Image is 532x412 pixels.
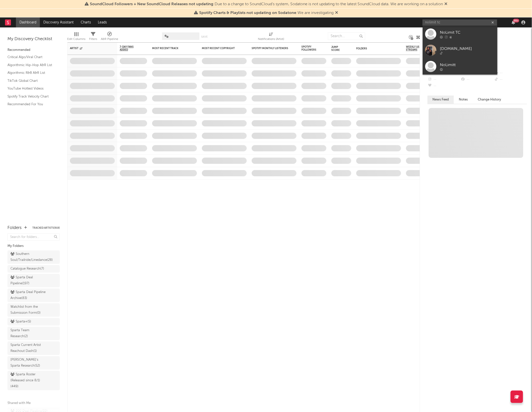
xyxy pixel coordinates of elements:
button: Change History [473,96,506,104]
div: Most Recent Track [152,47,189,50]
div: Spotify Followers [301,45,319,51]
div: Edit Columns [67,36,85,42]
div: Most Recent Copyright [202,47,239,50]
span: Spotify Charts & Playlists not updating on Sodatone [199,11,296,15]
input: Search... [328,32,365,40]
a: Sparta+(5) [7,318,60,325]
div: [PERSON_NAME]'s Sparta Research ( 52 ) [10,357,46,369]
div: NoLimitt [440,62,495,68]
div: Sparta Deal Pipeline ( 197 ) [10,275,46,287]
span: Weekly US Streams [406,45,423,51]
div: [DOMAIN_NAME] [440,46,495,52]
div: Edit Columns [67,30,85,44]
a: Catalogue Research(7) [7,265,60,273]
button: Tracked Artists(919) [32,227,60,229]
a: Sparta Roster (Released since 8/1)(449) [7,371,60,390]
div: A&R Pipeline [101,36,118,42]
a: Leads [94,17,110,27]
div: Sparta Current Artist Reachout Dash ( 1 ) [10,342,46,354]
div: Sparta+ ( 5 ) [10,319,31,325]
span: Dismiss [335,11,338,15]
a: YouTube Hottest Videos [7,86,55,91]
div: My Folders [7,243,60,249]
div: Filters [89,30,97,44]
a: [DOMAIN_NAME] [423,42,497,58]
span: 7-Day Fans Added [120,45,140,51]
span: : Due to a change to SoundCloud's system, Sodatone is not updating to the latest SoundCloud data.... [90,2,443,6]
div: Folders [7,225,22,231]
div: 99 + [513,19,519,22]
button: Notes [454,96,473,104]
a: Recommended For You [7,102,55,107]
span: : We are investigating [199,11,334,15]
a: Sparta Current Artist Reachout Dash(1) [7,341,60,355]
div: -- [427,76,461,83]
a: Dashboard [16,17,40,27]
div: NoLimit TC [440,30,495,36]
div: Shared with Me [7,400,60,406]
a: [PERSON_NAME]'s Sparta Research(52) [7,356,60,370]
div: -- [427,83,461,89]
div: Folders [356,47,394,50]
a: Discovery Assistant [40,17,77,27]
span: SoundCloud Followers + New SoundCloud Releases not updating [90,2,213,6]
div: My Discovery Checklist [7,36,60,42]
div: Catalogue Research ( 7 ) [10,266,44,272]
a: Algorithmic Hip-Hop A&R List [7,62,55,68]
div: Watchlist from the Submission Form ( 0 ) [10,304,46,316]
a: Algorithmic R&B A&R List [7,70,55,76]
div: Jump Score [331,46,344,52]
a: Southern Soul/Trailride/Linedance(28) [7,250,60,264]
a: NoLimit TC [423,26,497,42]
button: 99+ [512,20,515,24]
div: A&R Pipeline [101,30,118,44]
a: Charts [77,17,94,27]
a: Sparta Team Research(2) [7,327,60,340]
div: -- [494,70,527,76]
button: News Feed [427,96,454,104]
div: Filters [89,36,97,42]
a: Spotify Track Velocity Chart [7,94,55,99]
div: Sparta Deal Pipeline Archive ( 83 ) [10,289,46,301]
input: Search for artists [422,19,497,26]
div: Notifications (Artist) [258,36,284,42]
a: Watchlist from the Submission Form(0) [7,303,60,317]
input: Search for folders... [7,233,60,241]
div: Sparta Roster (Released since 8/1) ( 449 ) [10,372,46,390]
div: -- [461,76,494,83]
div: Southern Soul/Trailride/Linedance ( 28 ) [10,251,53,263]
div: Sparta Team Research ( 2 ) [10,327,46,339]
div: Notifications (Artist) [258,30,284,44]
a: Critical Algo/Viral Chart [7,54,55,60]
div: Artist [70,47,107,50]
div: Recommended [7,47,60,53]
span: Dismiss [444,2,447,6]
a: Sparta Deal Pipeline Archive(83) [7,289,60,302]
a: TikTok Global Chart [7,78,55,84]
button: Save [201,35,208,38]
div: -- [494,76,527,83]
a: Sparta Deal Pipeline(197) [7,274,60,287]
a: NoLimitt [423,58,497,75]
div: Spotify Monthly Listeners [252,47,289,50]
